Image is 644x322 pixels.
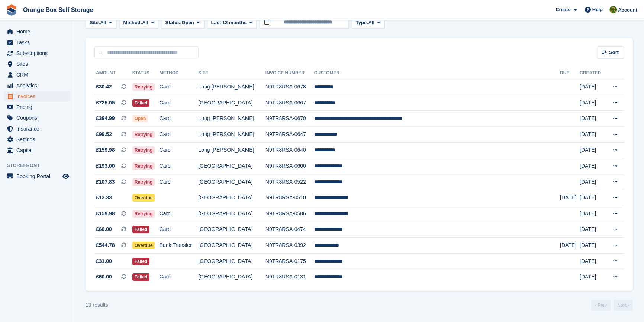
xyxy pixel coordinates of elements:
[580,206,605,222] td: [DATE]
[96,131,112,138] span: £99.52
[207,16,257,29] button: Last 12 months
[265,190,314,206] td: N9TR8RSA-0510
[96,146,115,154] span: £159.98
[160,222,199,238] td: Card
[265,206,314,222] td: N9TR8RSA-0506
[90,19,100,26] span: Site:
[580,111,605,127] td: [DATE]
[96,257,112,265] span: £31.00
[265,67,314,79] th: Invoice Number
[4,37,70,48] a: menu
[16,80,61,91] span: Analytics
[265,269,314,285] td: N9TR8RSA-0131
[132,194,155,202] span: Overdue
[96,241,115,249] span: £544.78
[16,134,61,145] span: Settings
[132,146,155,154] span: Retrying
[94,67,132,79] th: Amount
[6,4,17,16] img: stora-icon-8386f47178a22dfd0bd8f6a31ec36ba5ce8667c1dd55bd0f319d3a0aa187defe.svg
[580,174,605,190] td: [DATE]
[580,67,605,79] th: Created
[160,111,199,127] td: Card
[16,26,61,37] span: Home
[96,210,115,218] span: £159.98
[160,269,199,285] td: Card
[556,6,570,13] span: Create
[4,91,70,102] a: menu
[314,67,560,79] th: Customer
[198,79,265,95] td: Long [PERSON_NAME]
[265,95,314,111] td: N9TR8RSA-0667
[132,67,160,79] th: Status
[580,253,605,269] td: [DATE]
[160,126,199,142] td: Card
[16,171,61,181] span: Booking Portal
[96,225,112,233] span: £60.00
[160,206,199,222] td: Card
[160,174,199,190] td: Card
[4,70,70,80] a: menu
[4,145,70,155] a: menu
[96,83,112,91] span: £30.42
[16,113,61,123] span: Coupons
[580,142,605,158] td: [DATE]
[16,91,61,102] span: Invoices
[609,49,619,56] span: Sort
[4,59,70,69] a: menu
[580,222,605,238] td: [DATE]
[123,19,142,26] span: Method:
[265,79,314,95] td: N9TR8RSA-0678
[100,19,106,26] span: All
[20,4,96,16] a: Orange Box Self Storage
[4,102,70,112] a: menu
[96,162,115,170] span: £193.00
[265,158,314,174] td: N9TR8RSA-0600
[198,253,265,269] td: [GEOGRAPHIC_DATA]
[4,171,70,181] a: menu
[4,80,70,91] a: menu
[4,113,70,123] a: menu
[4,123,70,134] a: menu
[161,16,204,29] button: Status: Open
[580,79,605,95] td: [DATE]
[368,19,374,26] span: All
[356,19,368,26] span: Type:
[132,242,155,249] span: Overdue
[160,238,199,254] td: Bank Transfer
[86,16,116,29] button: Site: All
[165,19,181,26] span: Status:
[265,126,314,142] td: N9TR8RSA-0647
[96,115,115,122] span: £394.99
[580,95,605,111] td: [DATE]
[580,158,605,174] td: [DATE]
[132,99,150,107] span: Failed
[614,300,633,311] a: Next
[96,178,115,186] span: £107.83
[4,26,70,37] a: menu
[609,6,617,13] img: Sarah
[132,162,155,170] span: Retrying
[560,67,580,79] th: Due
[142,19,148,26] span: All
[96,99,115,107] span: £725.05
[265,174,314,190] td: N9TR8RSA-0522
[160,95,199,111] td: Card
[198,111,265,127] td: Long [PERSON_NAME]
[160,142,199,158] td: Card
[160,67,199,79] th: Method
[132,178,155,186] span: Retrying
[580,126,605,142] td: [DATE]
[61,172,70,181] a: Preview store
[132,115,148,122] span: Open
[580,269,605,285] td: [DATE]
[580,238,605,254] td: [DATE]
[198,269,265,285] td: [GEOGRAPHIC_DATA]
[198,238,265,254] td: [GEOGRAPHIC_DATA]
[119,16,158,29] button: Method: All
[590,300,634,311] nav: Page
[132,226,150,233] span: Failed
[16,37,61,48] span: Tasks
[198,142,265,158] td: Long [PERSON_NAME]
[198,67,265,79] th: Site
[86,301,108,309] div: 13 results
